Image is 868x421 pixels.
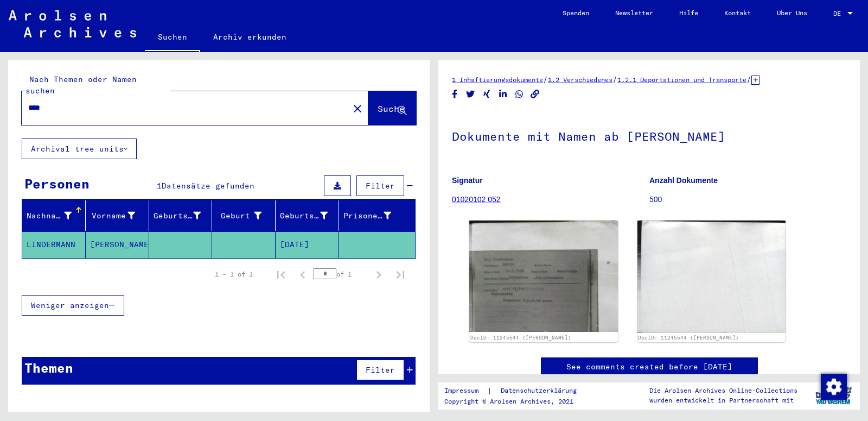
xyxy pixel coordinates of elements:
a: 01020102 052 [452,195,501,204]
button: Share on LinkedIn [497,87,509,101]
a: 1.2 Verschiedenes [548,76,612,84]
mat-header-cell: Geburt‏ [212,200,276,231]
p: wurden entwickelt in Partnerschaft mit [649,395,797,405]
mat-header-cell: Vorname [86,200,149,231]
button: Share on Twitter [465,87,476,101]
div: | [444,385,590,397]
span: Suche [378,103,405,114]
img: Zustimmung ändern [821,374,847,400]
span: / [746,74,751,84]
button: Weniger anzeigen [22,295,124,316]
button: Last page [390,263,411,285]
span: / [543,74,548,84]
mat-header-cell: Geburtsname [149,200,213,231]
div: Prisoner # [343,210,391,222]
a: DocID: 11245544 ([PERSON_NAME]) [638,335,739,341]
a: See comments created before [DATE] [566,361,732,373]
p: Die Arolsen Archives Online-Collections [649,386,797,395]
div: Vorname [90,207,149,224]
div: 1 – 1 of 1 [215,269,253,279]
mat-header-cell: Nachname [22,200,86,231]
img: Arolsen_neg.svg [9,10,136,37]
a: 1.2.1 Deportationen und Transporte [617,76,746,84]
button: Archival tree units [22,139,137,159]
button: Share on WhatsApp [514,87,525,101]
mat-icon: close [351,102,364,115]
mat-cell: LINDERMANN [22,231,86,258]
p: Copyright © Arolsen Archives, 2021 [444,397,590,406]
button: Share on Xing [481,87,493,101]
a: Suchen [145,24,200,52]
div: Themen [24,358,73,378]
img: yv_logo.png [813,382,854,409]
div: Geburt‏ [216,207,275,224]
div: Geburtsdatum [280,210,328,222]
a: DocID: 11245544 ([PERSON_NAME]) [470,335,571,341]
button: Clear [347,97,368,119]
b: Signatur [452,176,483,185]
mat-header-cell: Geburtsdatum [276,200,339,231]
span: DE [833,10,845,17]
span: Datensätze gefunden [162,181,254,191]
div: Prisoner # [343,207,405,224]
button: Previous page [292,263,314,285]
div: of 1 [314,269,368,279]
mat-label: Nach Themen oder Namen suchen [25,74,137,96]
a: Impressum [444,385,487,397]
div: Geburtsname [154,210,201,222]
div: Nachname [27,207,85,224]
span: / [612,74,617,84]
a: 1 Inhaftierungsdokumente [452,76,543,84]
button: Copy link [529,87,541,101]
button: Filter [356,360,404,380]
img: 001.jpg [469,221,618,332]
b: Anzahl Dokumente [649,176,718,185]
mat-header-cell: Prisoner # [339,200,415,231]
div: Geburtsdatum [280,207,341,224]
a: Datenschutzerklärung [492,385,590,397]
button: Share on Facebook [449,87,461,101]
div: Nachname [27,210,72,222]
div: Vorname [90,210,135,222]
div: Personen [24,174,90,193]
mat-cell: [PERSON_NAME] [86,231,149,258]
p: 500 [649,194,846,205]
span: Filter [366,181,395,191]
span: 1 [157,181,162,191]
img: 002.jpg [637,221,786,333]
span: Weniger anzeigen [31,300,109,310]
h1: Dokumente mit Namen ab [PERSON_NAME] [452,111,846,159]
div: Geburtsname [154,207,215,224]
mat-cell: [DATE] [276,231,339,258]
div: Geburt‏ [216,210,261,222]
button: Next page [368,263,390,285]
a: Archiv erkunden [200,24,299,50]
button: First page [270,263,292,285]
span: Filter [366,365,395,375]
button: Suche [368,91,416,125]
button: Filter [356,175,404,196]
